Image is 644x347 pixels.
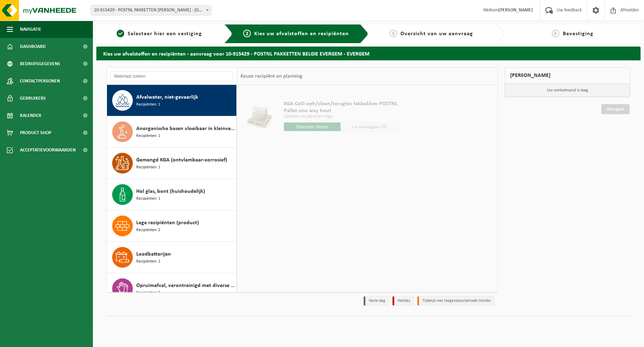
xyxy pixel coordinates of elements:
span: 4 [552,30,559,37]
span: Pallet one way hout [284,107,398,114]
span: Recipiënten: 1 [136,258,160,265]
button: Anorganische basen vloeibaar in kleinverpakking Recipiënten: 1 [107,116,237,148]
span: 1 [117,30,124,37]
span: Dashboard [20,38,46,55]
span: Recipiënten: 1 [136,164,160,171]
button: Loodbatterijen Recipiënten: 1 [107,242,237,273]
span: Overzicht van uw aanvraag [400,31,473,37]
span: Anorganische basen vloeibaar in kleinverpakking [136,125,235,133]
span: Acceptatievoorwaarden [20,141,76,159]
span: Gebruikers [20,90,46,107]
span: 2 [243,30,251,37]
span: 10-915429 - POSTNL PAKKETTEN BELGIE EVERGEM - EVERGEM [91,6,211,15]
span: Recipiënten: 2 [136,227,160,234]
span: Gemengd KGA (ontvlambaar-corrosief) [136,156,227,164]
h2: Kies uw afvalstoffen en recipiënten - aanvraag voor 10-915429 - POSTNL PAKKETTEN BELGIE EVERGEM -... [96,47,641,60]
li: Vaste dag [364,296,389,306]
button: Gemengd KGA (ontvlambaar-corrosief) Recipiënten: 1 [107,148,237,179]
strong: [PERSON_NAME] [498,8,533,13]
p: Uw winkelmand is leeg [505,84,630,97]
span: Recipiënten: 1 [136,133,160,139]
div: Keuze recipiënt en planning [237,68,306,85]
span: Selecteer hier een vestiging [128,31,202,37]
span: Product Shop [20,124,51,141]
span: Contactpersonen [20,72,60,90]
span: Recipiënten: 3 [136,290,160,296]
span: 3 [389,30,397,37]
li: Tijdelijk niet toegestaan/période limitée [417,296,494,306]
li: Holiday [393,296,414,306]
span: Loodbatterijen [136,250,171,258]
span: Navigatie [20,21,41,38]
a: Doorgaan [601,104,630,114]
p: Ophalen en plaatsen lege [284,114,398,119]
button: Hol glas, bont (huishoudelijk) Recipiënten: 1 [107,179,237,210]
span: Lege recipiënten (product) [136,219,199,227]
span: Kalender [20,107,41,124]
span: Kies uw afvalstoffen en recipiënten [254,31,349,37]
input: Selecteer datum [284,122,341,131]
span: + 4 werkdag(en) [352,125,381,129]
span: Hol glas, bont (huishoudelijk) [136,187,205,196]
button: Lege recipiënten (product) Recipiënten: 2 [107,210,237,242]
div: [PERSON_NAME] [505,67,631,84]
a: 1Selecteer hier een vestiging [100,30,219,38]
span: Opruimafval, verontreinigd met diverse niet-gevaarlijke afvalstoffen [136,281,235,290]
input: Materiaal zoeken [110,71,233,81]
span: Bevestiging [563,31,593,37]
button: Opruimafval, verontreinigd met diverse niet-gevaarlijke afvalstoffen Recipiënten: 3 [107,273,237,305]
button: Afvalwater, niet-gevaarlijk Recipiënten: 1 [107,85,237,116]
span: Bedrijfsgegevens [20,55,60,72]
span: 10-915429 - POSTNL PAKKETTEN BELGIE EVERGEM - EVERGEM [91,5,211,16]
span: KGA Colli oph/clean/teruglev lekbakken POSTNL [284,100,398,107]
span: Recipiënten: 1 [136,101,160,108]
span: Recipiënten: 1 [136,196,160,202]
span: Afvalwater, niet-gevaarlijk [136,93,198,101]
